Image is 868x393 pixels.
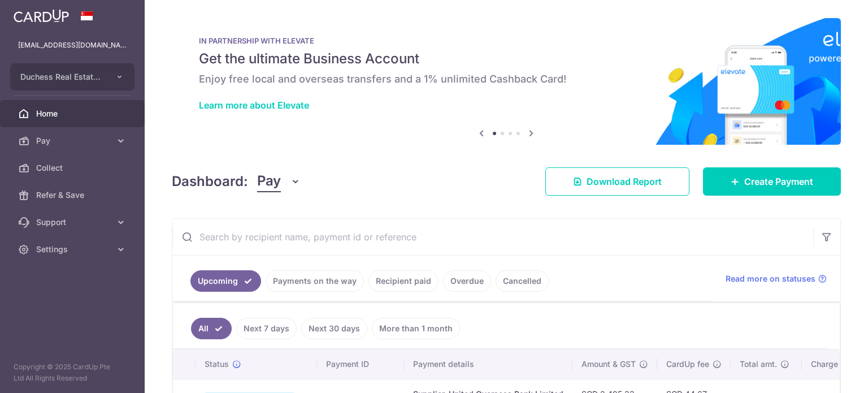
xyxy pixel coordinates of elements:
[587,175,662,188] span: Download Report
[368,270,439,292] a: Recipient paid
[703,167,841,196] a: Create Payment
[36,108,111,119] span: Home
[191,318,232,339] a: All
[257,171,301,192] button: Pay
[199,36,814,45] p: IN PARTNERSHIP WITH ELEVATE
[199,50,814,68] h5: Get the ultimate Business Account
[36,135,111,146] span: Pay
[36,162,111,174] span: Collect
[301,318,367,339] a: Next 30 days
[496,270,549,292] a: Cancelled
[172,18,841,145] img: Renovation banner
[726,273,815,284] span: Read more on statuses
[199,72,814,86] h6: Enjoy free local and overseas transfers and a 1% unlimited Cashback Card!
[811,359,857,370] span: Charge date
[740,359,777,370] span: Total amt.
[36,244,111,255] span: Settings
[199,100,309,111] a: Learn more about Elevate
[18,40,127,51] p: [EMAIL_ADDRESS][DOMAIN_NAME]
[36,189,111,201] span: Refer & Save
[14,9,69,23] img: CardUp
[172,219,813,255] input: Search by recipient name, payment id or reference
[190,270,261,292] a: Upcoming
[317,349,404,379] th: Payment ID
[372,318,460,339] a: More than 1 month
[726,273,827,284] a: Read more on statuses
[266,270,364,292] a: Payments on the way
[10,63,134,90] button: Duchess Real Estate Investment Pte Ltd
[236,318,297,339] a: Next 7 days
[404,349,572,379] th: Payment details
[172,171,248,192] h4: Dashboard:
[545,167,689,196] a: Download Report
[36,217,111,228] span: Support
[744,175,813,188] span: Create Payment
[205,359,229,370] span: Status
[20,71,104,83] span: Duchess Real Estate Investment Pte Ltd
[581,359,636,370] span: Amount & GST
[666,359,709,370] span: CardUp fee
[257,171,281,192] span: Pay
[443,270,491,292] a: Overdue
